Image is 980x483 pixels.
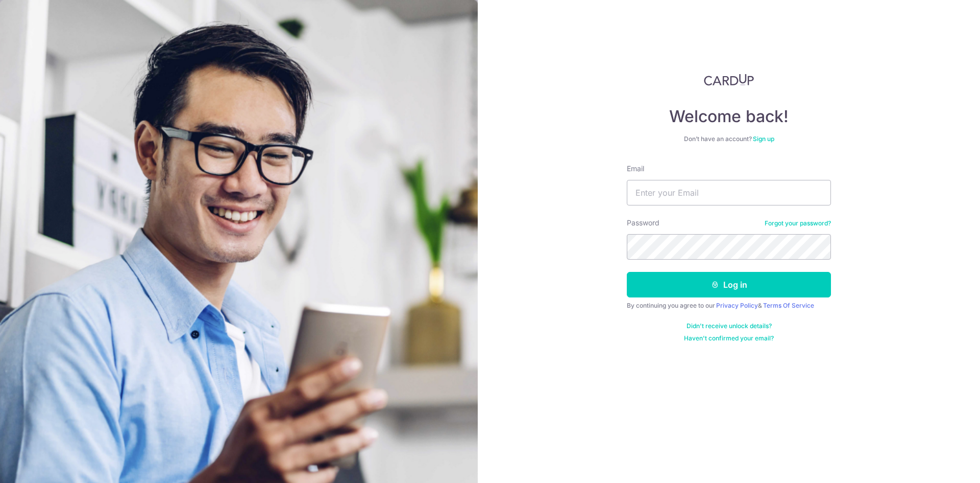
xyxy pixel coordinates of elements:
label: Password [627,218,659,228]
a: Privacy Policy [716,302,758,309]
a: Haven't confirmed your email? [684,334,774,342]
button: Log in [627,272,831,297]
div: By continuing you agree to our & [627,302,831,310]
div: Don’t have an account? [627,135,831,143]
a: Sign up [753,135,774,143]
h4: Welcome back! [627,106,831,127]
a: Didn't receive unlock details? [687,322,772,330]
img: CardUp Logo [704,74,754,86]
a: Forgot your password? [765,219,831,227]
label: Email [627,164,644,174]
input: Enter your Email [627,180,831,205]
a: Terms Of Service [763,302,814,309]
